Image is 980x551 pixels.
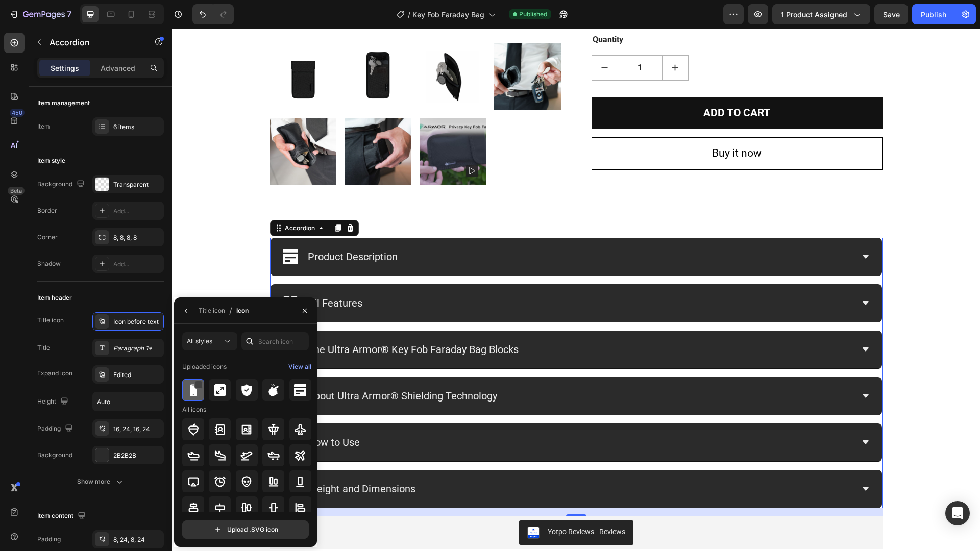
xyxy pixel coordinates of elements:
button: 7 [4,4,76,24]
div: Uploaded icons [182,359,227,375]
div: Background [37,178,87,191]
div: Undo/Redo [192,4,234,24]
div: Publish [921,9,946,20]
p: All Features [136,265,190,284]
div: Buy it now [540,117,590,133]
button: 1 product assigned [772,4,870,24]
input: Search icon [241,332,309,350]
button: All styles [182,332,237,350]
div: Rich Text Editor. Editing area: main [134,403,189,424]
p: Accordion [50,36,136,48]
p: The Ultra Armor® Key Fob Faraday Bag Blocks [136,312,347,330]
iframe: Design area [172,29,980,551]
div: Add... [113,207,161,216]
div: Edited [113,370,161,380]
div: Accordion [111,195,145,204]
span: 1 product assigned [781,9,847,20]
button: Buy it now [420,109,710,141]
span: All styles [187,337,212,345]
button: Upload .SVG icon [182,520,309,539]
div: Corner [37,233,58,242]
div: Background [37,450,72,460]
span: Published [519,10,547,19]
span: Key Fob Faraday Bag [412,9,484,20]
p: Settings [51,63,79,73]
div: Title icon [37,316,64,325]
div: Rich Text Editor. Editing area: main [134,310,348,332]
div: Rich Text Editor. Editing area: main [134,449,245,471]
div: Paragraph 1* [113,344,161,353]
div: Border [37,206,57,215]
div: Yotpo Reviews - Reviews [376,498,453,509]
span: Save [883,10,900,19]
p: Weight and Dimensions [136,451,243,469]
span: / [229,305,232,317]
div: Icon [236,306,249,315]
div: 8, 24, 8, 24 [113,535,161,544]
button: Save [874,4,908,24]
div: Item header [37,293,72,303]
div: Rich Text Editor. Editing area: main [134,264,192,285]
button: View all [288,359,312,375]
input: Auto [93,392,163,411]
button: Yotpo Reviews - Reviews [347,492,461,516]
div: ADD TO CART [531,77,598,93]
div: 2B2B2B [113,451,161,460]
div: Upload .SVG icon [213,524,278,535]
div: Title [37,343,50,353]
div: Shadow [37,259,61,268]
div: View all [288,361,311,373]
div: Item [37,122,50,131]
div: 6 items [113,122,161,132]
p: 7 [67,8,71,20]
div: All icons [182,405,206,414]
div: Title icon [199,306,225,315]
div: 450 [10,109,24,117]
div: Add... [113,260,161,269]
div: Padding [37,422,75,436]
p: Product Description [136,219,226,237]
button: Show more [37,472,164,491]
p: How to Use [136,405,188,423]
span: / [408,9,410,20]
div: Open Intercom Messenger [945,501,970,525]
div: Item management [37,98,90,108]
p: Advanced [101,63,135,73]
div: Height [37,395,70,409]
div: Item content [37,509,88,523]
div: 8, 8, 8, 8 [113,233,161,242]
div: Show more [77,477,125,487]
div: Padding [37,535,61,544]
div: Beta [8,187,24,195]
div: 16, 24, 16, 24 [113,424,161,434]
div: Rich Text Editor. Editing area: main [134,357,327,378]
div: Transparent [113,180,161,189]
div: Item style [37,156,65,165]
div: Expand icon [37,369,72,378]
button: Publish [912,4,955,24]
div: Rich Text Editor. Editing area: main [134,217,227,239]
div: Icon before text [113,317,161,327]
p: About Ultra Armor® Shielding Technology [136,358,325,377]
button: ADD TO CART [420,68,710,101]
img: CNOOi5q0zfgCEAE=.webp [355,498,367,510]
